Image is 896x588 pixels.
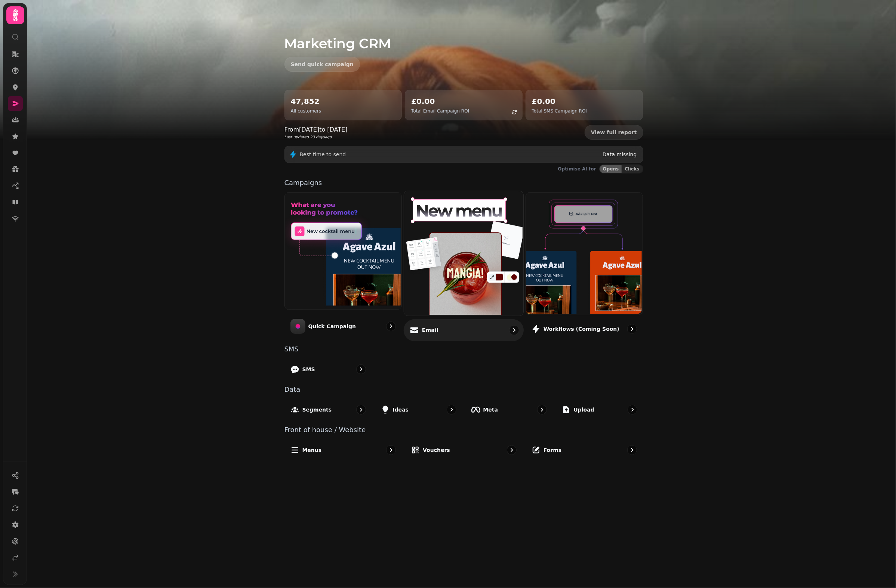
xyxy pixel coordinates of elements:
[448,406,455,413] svg: go to
[284,427,643,433] p: Front of house / Website
[291,62,354,67] span: Send quick campaign
[558,166,596,172] p: Optimise AI for
[629,406,636,413] svg: go to
[532,108,587,114] p: Total SMS Campaign ROI
[291,96,321,107] h2: 47,852
[538,406,546,413] svg: go to
[291,108,321,114] p: All customers
[532,96,587,107] h2: £0.00
[508,446,515,454] svg: go to
[302,406,332,413] p: Segments
[403,190,523,315] img: Email
[625,167,639,171] span: Clicks
[284,439,402,461] a: Menus
[465,399,553,421] a: Meta
[284,57,360,72] button: Send quick campaign
[284,125,348,134] p: From [DATE] to [DATE]
[422,326,438,334] p: Email
[628,325,636,333] svg: go to
[404,191,524,341] a: EmailEmail
[284,386,643,393] p: Data
[544,325,619,333] p: Workflows (coming soon)
[574,406,594,413] p: Upload
[526,439,643,461] a: Forms
[483,406,498,413] p: Meta
[284,358,372,380] a: SMS
[284,399,372,421] a: Segments
[622,165,643,173] button: Clicks
[508,106,521,118] button: refresh
[393,406,409,413] p: Ideas
[628,446,636,454] svg: go to
[284,192,402,340] a: Quick CampaignQuick Campaign
[387,323,395,330] svg: go to
[525,192,642,314] img: Workflows (coming soon)
[284,346,643,353] p: SMS
[510,326,518,334] svg: go to
[302,366,315,373] p: SMS
[284,134,348,140] p: Last updated 23 days ago
[526,192,643,340] a: Workflows (coming soon)Workflows (coming soon)
[603,167,619,171] span: Opens
[600,165,622,173] button: Opens
[556,399,643,421] a: Upload
[405,439,523,461] a: Vouchers
[284,18,643,51] h1: Marketing CRM
[544,446,561,454] p: Forms
[411,108,469,114] p: Total Email Campaign ROI
[387,446,395,454] svg: go to
[411,96,469,107] h2: £0.00
[603,151,637,158] p: Data missing
[308,323,356,330] p: Quick Campaign
[302,446,322,454] p: Menus
[585,125,643,140] a: View full report
[375,399,462,421] a: Ideas
[423,446,450,454] p: Vouchers
[300,151,346,158] p: Best time to send
[284,179,643,186] p: Campaigns
[357,406,365,413] svg: go to
[284,192,401,309] img: Quick Campaign
[357,366,365,373] svg: go to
